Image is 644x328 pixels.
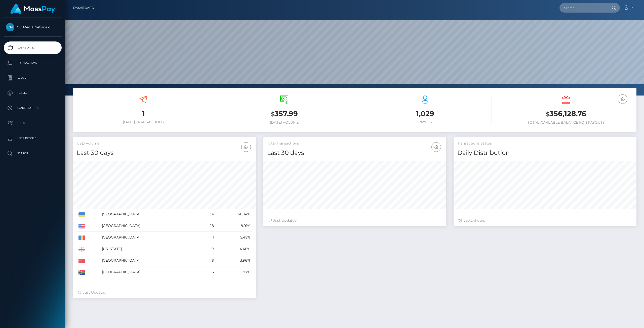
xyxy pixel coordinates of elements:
[4,57,62,69] a: Transactions
[4,87,62,99] a: Payees
[100,209,195,220] td: [GEOGRAPHIC_DATA]
[4,72,62,84] a: Ledger
[4,132,62,145] a: User Profile
[6,74,60,82] p: Ledger
[6,59,60,67] p: Transactions
[6,89,60,97] p: Payees
[267,141,442,146] h5: Total Transactions
[267,149,442,157] h4: Last 30 days
[73,3,94,13] a: Dashboard
[195,232,215,243] td: 11
[4,41,62,54] a: Dashboard
[77,109,210,119] h3: 1
[78,270,85,275] img: ZA.png
[358,120,492,124] h6: Payees
[4,117,62,129] a: Links
[216,255,252,266] td: 3.96%
[100,232,195,243] td: [GEOGRAPHIC_DATA]
[6,134,60,142] p: User Profile
[4,25,62,29] span: CC Media Network
[195,243,215,255] td: 9
[218,109,351,119] h3: 357.99
[100,255,195,266] td: [GEOGRAPHIC_DATA]
[6,150,60,157] p: Search
[546,111,549,118] small: $
[216,232,252,243] td: 5.45%
[77,149,252,157] h4: Last 30 days
[78,259,85,263] img: CN.png
[216,266,252,278] td: 2.97%
[268,218,441,223] div: Just Updated
[78,212,85,217] img: UA.png
[457,149,633,157] h4: Daily Distribution
[559,3,607,13] input: Search...
[4,102,62,114] a: Cancellations
[216,243,252,255] td: 4.46%
[457,141,633,146] h5: Transactions Status
[471,218,475,223] span: 24
[77,120,210,124] h6: [DATE] Transactions
[216,209,252,220] td: 66.34%
[195,209,215,220] td: 134
[10,4,55,14] img: MassPay Logo
[459,218,631,223] div: Last hours
[77,141,252,146] h5: USD Volume
[78,236,85,240] img: RO.png
[218,120,351,125] h6: [DATE] Volume
[195,220,215,232] td: 18
[6,23,14,31] img: CC Media Network
[100,266,195,278] td: [GEOGRAPHIC_DATA]
[358,109,492,119] h3: 1,029
[195,255,215,266] td: 8
[6,104,60,112] p: Cancellations
[6,44,60,52] p: Dashboard
[499,120,633,125] h6: Total Available Balance for Payouts
[499,109,633,119] h3: 356,128.76
[4,147,62,160] a: Search
[271,111,274,118] small: $
[195,266,215,278] td: 6
[100,243,195,255] td: [US_STATE]
[100,220,195,232] td: [GEOGRAPHIC_DATA]
[78,290,251,295] div: Just Updated
[78,224,85,228] img: US.png
[216,220,252,232] td: 8.91%
[6,119,60,127] p: Links
[78,247,85,252] img: GE.png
